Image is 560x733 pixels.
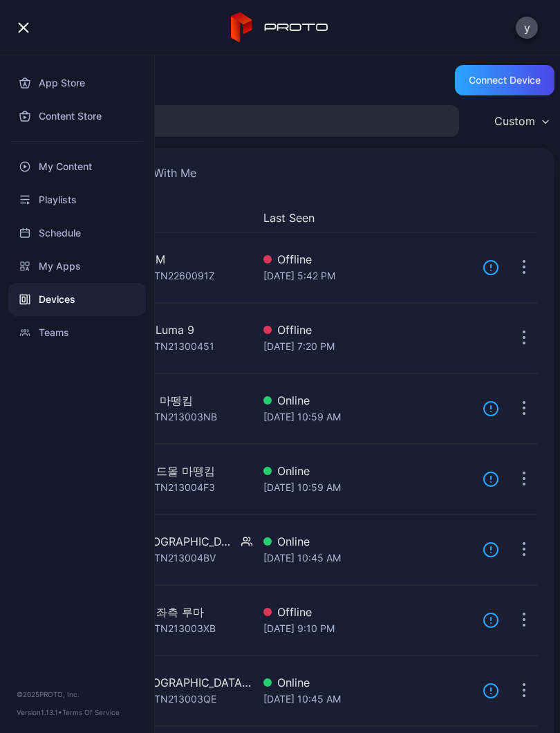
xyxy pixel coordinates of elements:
[123,268,215,284] div: SID: BTTN2260091Z
[8,250,146,283] a: My Apps
[263,550,472,566] div: [DATE] 10:45 AM
[8,283,146,316] a: Devices
[263,322,472,338] div: Offline
[111,165,199,187] button: Shared With Me
[263,463,472,479] div: Online
[8,100,146,133] a: Content Store
[8,150,146,183] a: My Content
[123,392,193,409] div: 판교점 마뗑킴
[123,691,216,707] div: SID: BTTN213003QE
[62,708,120,716] a: Terms Of Service
[123,463,215,479] div: 롯데월드몰 마뗑킴
[510,210,538,226] div: Options
[477,210,494,226] div: Update Device
[263,268,472,284] div: [DATE] 5:42 PM
[123,338,214,355] div: SID: BTTN21300451
[263,479,472,496] div: [DATE] 10:59 AM
[123,674,252,691] div: [DEMOGRAPHIC_DATA] 마뗑킴 2번장비
[123,604,204,620] div: 109호 좌측 루마
[263,620,472,637] div: [DATE] 9:10 PM
[123,409,217,425] div: SID: BTTN213003NB
[123,533,236,550] div: [DEMOGRAPHIC_DATA] 마뗑킴 1번장비
[455,65,554,95] button: Connect device
[516,17,538,39] button: y
[263,533,472,550] div: Online
[469,75,541,86] div: Connect device
[494,114,535,128] div: Custom
[263,604,472,620] div: Offline
[263,338,472,355] div: [DATE] 7:20 PM
[263,392,472,409] div: Online
[8,183,146,216] a: Playlists
[123,550,216,566] div: SID: BTTN213004BV
[123,322,194,338] div: Proto Luma 9
[123,479,215,496] div: SID: BTTN213004F3
[263,691,472,707] div: [DATE] 10:45 AM
[263,409,472,425] div: [DATE] 10:59 AM
[17,708,62,716] span: Version 1.13.1 •
[8,216,146,250] a: Schedule
[17,689,138,700] div: © 2025 PROTO, Inc.
[8,66,146,100] a: App Store
[8,316,146,349] a: Teams
[263,674,472,691] div: Online
[263,210,466,226] button: Last Seen
[263,251,472,268] div: Offline
[487,105,554,137] button: Custom
[123,620,216,637] div: SID: BTTN213003XB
